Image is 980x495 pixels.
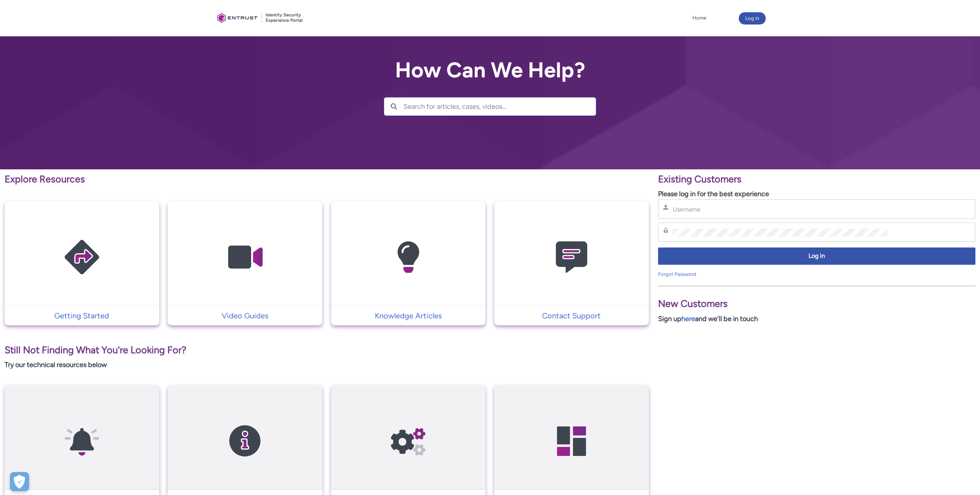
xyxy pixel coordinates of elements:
[681,315,695,323] a: here
[739,12,766,25] button: Log in
[331,310,486,321] a: Knowledge Articles
[171,310,318,321] p: Video Guides
[5,360,649,370] p: Try our technical resources below
[5,172,649,187] p: Explore Resources
[10,472,29,491] button: Open Preferences
[535,400,608,482] img: Developer Hub
[372,216,444,298] img: Knowledge Articles
[658,189,975,199] p: Please log in for the best experience
[372,400,444,482] img: API Reference
[658,247,975,265] button: Log in
[658,271,696,277] a: Forgot Password
[384,58,596,82] h2: How Can We Help?
[10,472,29,491] div: Cookie Preferences
[691,12,708,24] a: Home
[403,98,596,115] input: Search for articles, cases, videos...
[5,343,649,357] p: Still Not Finding What You're Looking For?
[672,205,887,213] input: Username
[658,297,975,311] p: New Customers
[658,172,975,187] p: Existing Customers
[384,98,403,115] button: Search
[535,216,608,298] img: Contact Support
[658,314,975,324] p: Sign up and we'll be in touch
[46,216,118,298] img: Getting Started
[335,310,482,321] p: Knowledge Articles
[498,310,645,321] p: Contact Support
[8,310,155,321] p: Getting Started
[209,400,281,482] img: SDK Release Notes
[46,400,118,482] img: API Release Notes
[494,310,649,321] a: Contact Support
[5,310,159,321] a: Getting Started
[168,310,322,321] a: Video Guides
[663,252,970,261] span: Log in
[209,216,281,298] img: Video Guides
